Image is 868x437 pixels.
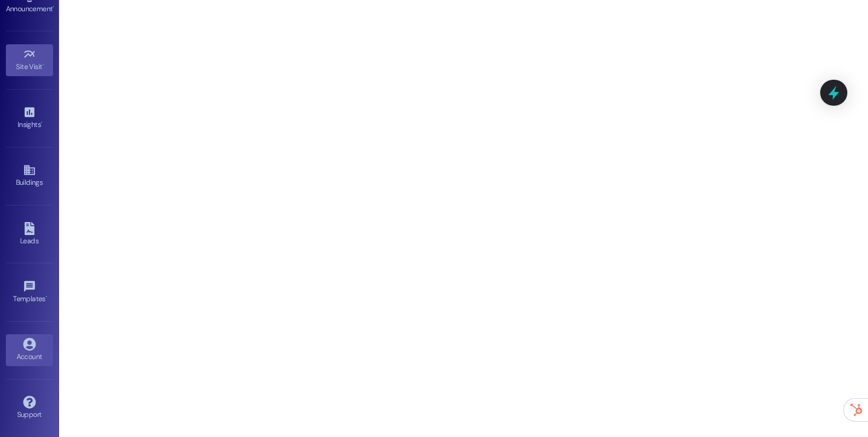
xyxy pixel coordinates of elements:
[41,119,43,127] span: •
[6,102,53,134] a: Insights •
[6,334,53,366] a: Account
[6,276,53,308] a: Templates •
[6,392,53,424] a: Support
[6,218,53,250] a: Leads
[43,61,44,69] span: •
[6,160,53,192] a: Buildings
[6,44,53,76] a: Site Visit •
[45,293,47,301] span: •
[53,3,54,11] span: •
